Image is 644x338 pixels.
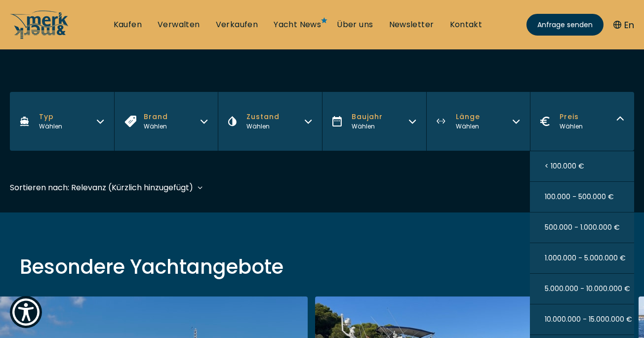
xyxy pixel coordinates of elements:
a: Newsletter [389,19,434,30]
a: Verkaufen [216,19,258,30]
div: Wählen [352,122,383,131]
span: 500.000 - 1.000.000 € [545,222,620,233]
button: ZustandWählen [218,92,322,151]
span: Brand [144,112,168,122]
span: 1.000.000 - 5.000.000 € [545,253,626,263]
button: PreisWählen [530,92,634,151]
span: Baujahr [352,112,383,122]
span: Länge [456,112,480,122]
div: Wählen [456,122,480,131]
span: Preis [560,112,583,122]
a: Anfrage senden [526,14,604,36]
button: 100.000 - 500.000 € [530,182,634,212]
div: Sortieren nach: Relevanz (Kürzlich hinzugefügt) [10,181,193,194]
button: En [613,18,634,32]
button: 500.000 - 1.000.000 € [530,212,634,243]
a: Yacht News [274,19,321,30]
div: Wählen [39,122,62,131]
button: BaujahrWählen [322,92,426,151]
button: 1.000.000 - 5.000.000 € [530,243,634,274]
button: 10.000.000 - 15.000.000 € [530,304,634,335]
button: < 100.000 € [530,151,634,182]
span: Anfrage senden [537,20,593,30]
span: Typ [39,112,62,122]
span: < 100.000 € [545,161,584,171]
span: 100.000 - 500.000 € [545,192,614,202]
button: BrandWählen [114,92,218,151]
a: Kaufen [114,19,142,30]
span: 5.000.000 - 10.000.000 € [545,284,630,294]
a: Kontakt [450,19,483,30]
div: Wählen [144,122,168,131]
button: Show Accessibility Preferences [10,296,42,328]
span: Zustand [246,112,280,122]
button: 5.000.000 - 10.000.000 € [530,274,634,304]
button: LängeWählen [426,92,530,151]
a: Über uns [337,19,373,30]
a: Verwalten [158,19,200,30]
span: 10.000.000 - 15.000.000 € [545,314,632,325]
div: Wählen [246,122,280,131]
div: Wählen [560,122,583,131]
button: TypWählen [10,92,114,151]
